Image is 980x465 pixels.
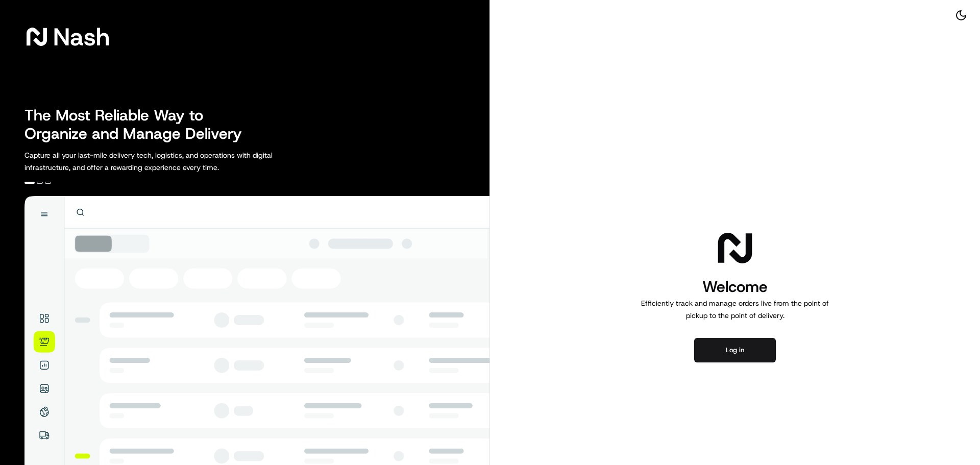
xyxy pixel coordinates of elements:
button: Log in [694,338,776,362]
p: Efficiently track and manage orders live from the point of pickup to the point of delivery. [637,297,833,322]
h2: The Most Reliable Way to Organize and Manage Delivery [24,106,253,143]
p: Capture all your last-mile delivery tech, logistics, and operations with digital infrastructure, ... [24,149,318,174]
h1: Welcome [637,277,833,297]
span: Nash [53,27,110,47]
